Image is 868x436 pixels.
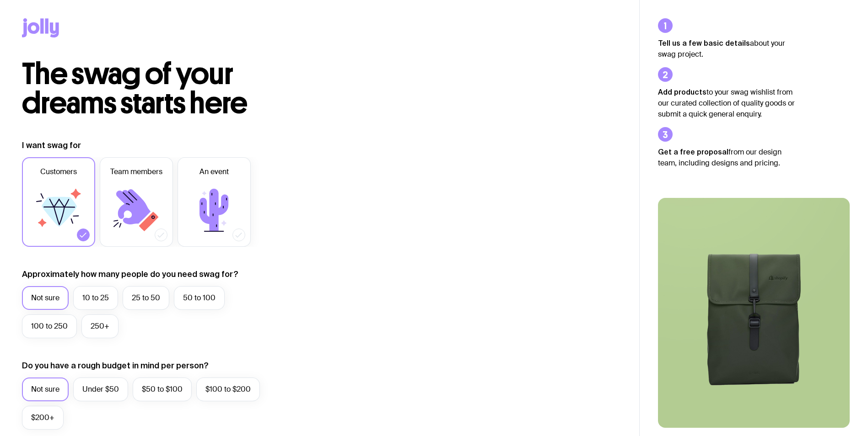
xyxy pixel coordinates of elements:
[22,406,64,430] label: $200+
[123,286,169,310] label: 25 to 50
[133,378,192,401] label: $50 to $100
[658,146,795,169] p: from our design team, including designs and pricing.
[22,378,69,401] label: Not sure
[22,269,238,280] label: Approximately how many people do you need swag for?
[110,166,162,177] span: Team members
[196,378,260,401] label: $100 to $200
[22,314,77,338] label: 100 to 250
[658,39,750,47] strong: Tell us a few basic details
[22,140,81,151] label: I want swag for
[22,56,248,121] span: The swag of your dreams starts here
[81,314,119,338] label: 250+
[658,86,795,120] p: to your swag wishlist from our curated collection of quality goods or submit a quick general enqu...
[658,37,795,60] p: about your swag project.
[73,286,118,310] label: 10 to 25
[658,88,706,96] strong: Add products
[40,166,77,177] span: Customers
[174,286,225,310] label: 50 to 100
[658,148,728,156] strong: Get a free proposal
[22,360,209,371] label: Do you have a rough budget in mind per person?
[199,166,229,177] span: An event
[22,286,69,310] label: Not sure
[73,378,128,401] label: Under $50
